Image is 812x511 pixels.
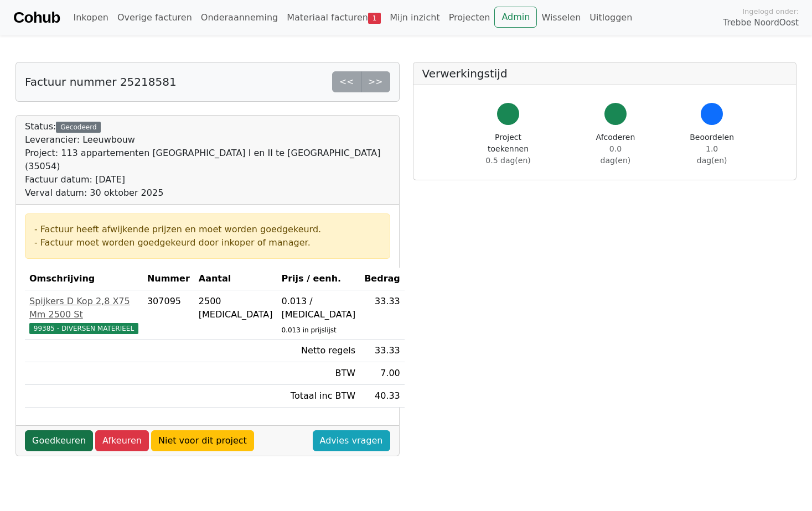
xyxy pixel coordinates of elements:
td: 33.33 [360,290,405,340]
th: Omschrijving [25,268,143,290]
span: 99385 - DIVERSEN MATERIEEL [29,323,138,334]
th: Aantal [194,268,277,290]
a: Inkopen [69,7,112,29]
div: Spijkers D Kop 2,8 X75 Mm 2500 St [29,295,138,321]
a: Niet voor dit project [151,430,254,451]
div: 2500 [MEDICAL_DATA] [199,295,273,321]
div: - Factuur moet worden goedgekeurd door inkoper of manager. [34,236,381,249]
sub: 0.013 in prijslijst [281,326,336,334]
th: Nummer [143,268,194,290]
h5: Verwerkingstijd [422,67,788,80]
span: 1.0 dag(en) [697,144,727,165]
td: 33.33 [360,340,405,362]
td: 307095 [143,290,194,340]
a: Materiaal facturen1 [282,7,385,29]
th: Bedrag [360,268,405,290]
td: 40.33 [360,385,405,408]
h5: Factuur nummer 25218581 [25,75,177,88]
a: Wisselen [537,7,585,29]
a: Onderaanneming [196,7,282,29]
a: Afkeuren [95,430,149,451]
span: Ingelogd onder: [742,6,799,17]
td: Netto regels [277,340,360,362]
span: 1 [368,13,381,24]
div: 0.013 / [MEDICAL_DATA] [281,295,355,321]
a: Spijkers D Kop 2,8 X75 Mm 2500 St99385 - DIVERSEN MATERIEEL [29,295,138,335]
a: Cohub [13,4,60,31]
div: Gecodeerd [56,122,101,133]
span: 0.0 dag(en) [601,144,631,165]
div: Project: 113 appartementen [GEOGRAPHIC_DATA] I en II te [GEOGRAPHIC_DATA] (35054) [25,147,390,173]
a: Overige facturen [113,7,196,29]
span: 0.5 dag(en) [485,156,530,165]
a: Goedkeuren [25,430,93,451]
a: Advies vragen [313,430,390,451]
div: Beoordelen [690,132,734,166]
div: Factuur datum: [DATE] [25,173,390,186]
span: Trebbe NoordOost [723,17,799,29]
div: Status: [25,120,390,200]
div: Leverancier: Leeuwbouw [25,133,390,147]
a: Uitloggen [585,7,637,29]
div: Project toekennen [475,132,541,166]
a: Projecten [444,7,495,29]
td: BTW [277,362,360,385]
th: Prijs / eenh. [277,268,360,290]
td: 7.00 [360,362,405,385]
div: Verval datum: 30 oktober 2025 [25,186,390,200]
div: Afcoderen [594,132,637,166]
td: Totaal inc BTW [277,385,360,408]
a: Mijn inzicht [385,7,444,29]
a: Admin [494,7,537,28]
div: - Factuur heeft afwijkende prijzen en moet worden goedgekeurd. [34,223,381,236]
